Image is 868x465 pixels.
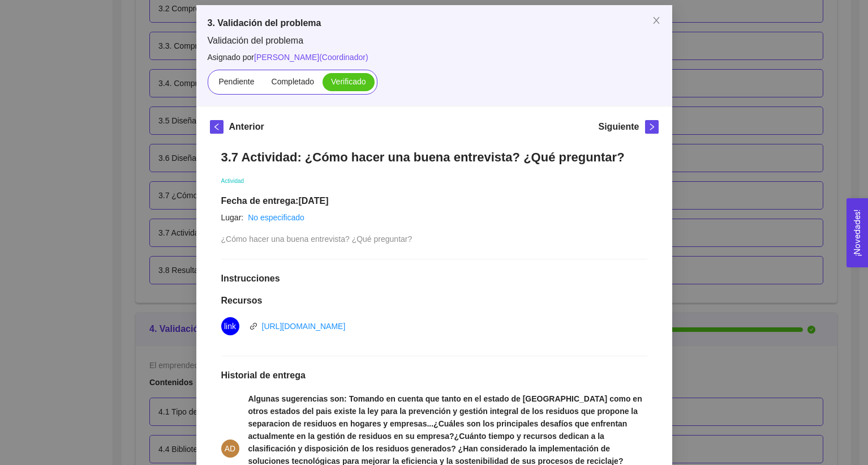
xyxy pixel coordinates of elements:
[846,198,868,267] button: Open Feedback Widget
[208,35,661,47] span: Validación del problema
[221,273,647,284] h1: Instrucciones
[229,120,264,134] h5: Anterior
[272,77,315,86] span: Completado
[224,317,236,335] span: link
[646,123,658,131] span: right
[221,195,647,207] h1: Fecha de entrega: [DATE]
[208,16,661,30] h5: 3. Validación del problema
[254,53,368,62] span: [PERSON_NAME] ( Coordinador )
[652,16,661,25] span: close
[331,77,366,86] span: Verificado
[250,322,257,330] span: link
[221,234,412,244] span: ¿Cómo hacer una buena entrevista? ¿Qué preguntar?
[248,213,304,222] a: No especificado
[225,440,235,458] span: AD
[221,211,244,224] article: Lugar:
[645,120,659,134] button: right
[598,120,639,134] h5: Siguiente
[221,370,647,381] h1: Historial de entrega
[262,322,346,331] a: [URL][DOMAIN_NAME]
[221,150,647,165] h1: 3.7 Actividad: ¿Cómo hacer una buena entrevista? ¿Qué preguntar?
[210,123,223,131] span: left
[208,51,661,63] span: Asignado por
[210,120,224,134] button: left
[218,77,254,86] span: Pendiente
[221,178,244,184] span: Actividad
[641,5,672,37] button: Close
[221,295,647,306] h1: Recursos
